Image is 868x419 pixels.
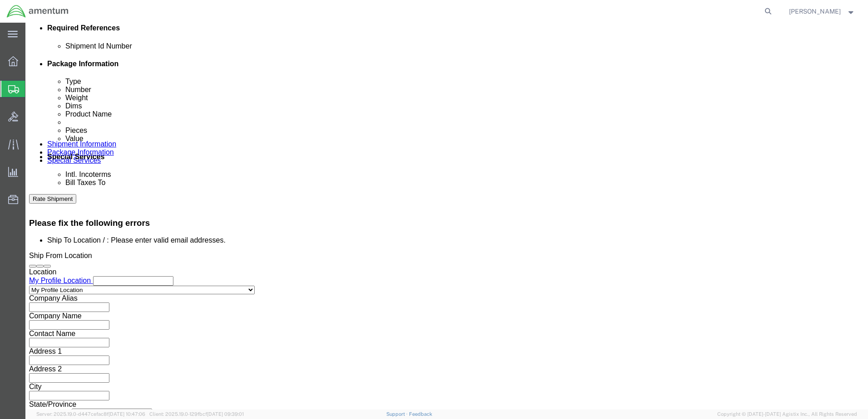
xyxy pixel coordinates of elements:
[6,5,69,18] img: logo
[207,411,244,417] span: [DATE] 09:39:01
[789,6,856,17] button: [PERSON_NAME]
[149,411,244,417] span: Client: 2025.19.0-129fbcf
[409,411,432,417] a: Feedback
[108,411,145,417] span: [DATE] 10:47:06
[25,23,868,409] iframe: FS Legacy Container
[717,410,857,418] span: Copyright © [DATE]-[DATE] Agistix Inc., All Rights Reserved
[386,411,409,417] a: Support
[789,6,841,16] span: Scott Meyers
[36,411,145,417] span: Server: 2025.19.0-d447cefac8f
